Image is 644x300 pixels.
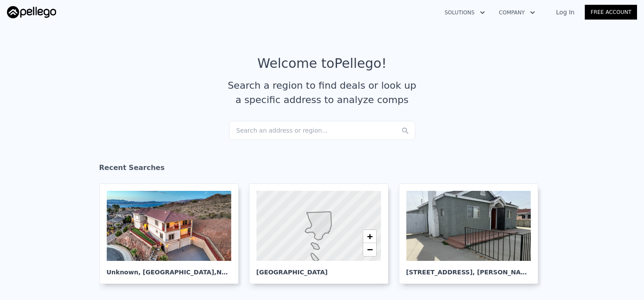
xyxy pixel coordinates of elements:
[492,5,542,20] button: Company
[7,6,56,18] img: Pellego
[257,56,387,71] div: Welcome to Pellego !
[256,261,381,277] div: [GEOGRAPHIC_DATA]
[585,5,637,20] a: Free Account
[367,231,372,242] span: +
[214,269,250,276] span: , NV 89005
[99,183,246,284] a: Unknown, [GEOGRAPHIC_DATA],NV 89005
[229,121,415,140] div: Search an address or region...
[438,5,492,20] button: Solutions
[107,261,231,277] div: Unknown , [GEOGRAPHIC_DATA]
[406,261,531,277] div: [STREET_ADDRESS] , [PERSON_NAME][GEOGRAPHIC_DATA]
[363,243,376,256] a: Zoom out
[225,78,420,107] div: Search a region to find deals or look up a specific address to analyze comps
[363,230,376,243] a: Zoom in
[249,183,395,284] a: [GEOGRAPHIC_DATA]
[367,244,372,255] span: −
[99,156,545,183] div: Recent Searches
[399,183,545,284] a: [STREET_ADDRESS], [PERSON_NAME][GEOGRAPHIC_DATA]
[546,8,585,17] a: Log In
